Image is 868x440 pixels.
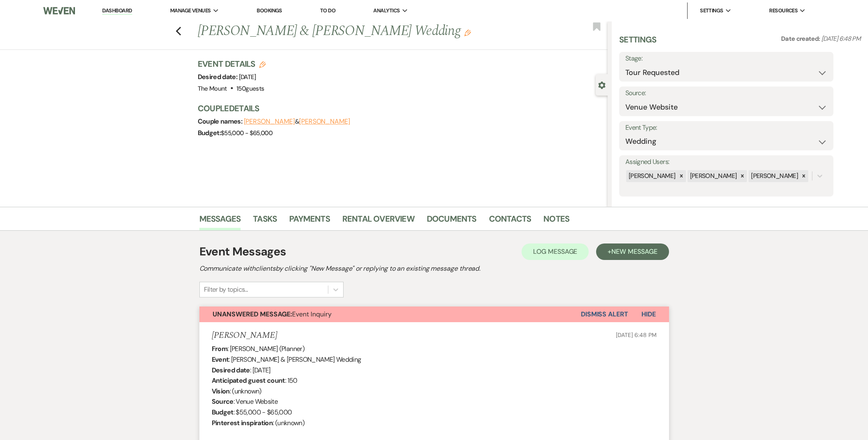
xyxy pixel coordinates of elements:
[489,212,531,230] a: Contacts
[212,366,250,374] b: Desired date
[625,87,827,99] label: Source:
[221,129,272,137] span: $55,000 - $65,000
[257,7,282,14] a: Bookings
[198,103,599,114] h3: Couple Details
[342,212,414,230] a: Rental Overview
[626,170,677,182] div: [PERSON_NAME]
[598,81,606,89] button: Close lead details
[625,53,827,65] label: Stage:
[198,73,239,81] span: Desired date:
[198,129,221,137] span: Budget:
[628,307,669,322] button: Hide
[199,212,241,230] a: Messages
[199,307,581,322] button: Unanswered Message:Event Inquiry
[299,118,350,125] button: [PERSON_NAME]
[522,243,589,260] button: Log Message
[596,243,669,260] button: +New Message
[625,122,827,134] label: Event Type:
[581,307,628,322] button: Dismiss Alert
[625,156,827,168] label: Assigned Users:
[543,212,569,230] a: Notes
[198,21,522,41] h1: [PERSON_NAME] & [PERSON_NAME] Wedding
[198,58,266,70] h3: Event Details
[769,7,798,15] span: Resources
[253,212,277,230] a: Tasks
[170,7,211,15] span: Manage Venues
[212,376,285,385] b: Anticipated guest count
[212,397,234,406] b: Source
[198,84,227,93] span: The Mount
[212,355,229,364] b: Event
[619,34,657,52] h3: Settings
[464,29,471,36] button: Edit
[641,310,656,318] span: Hide
[204,285,248,295] div: Filter by topics...
[212,408,234,417] b: Budget
[198,117,244,126] span: Couple names:
[611,247,657,256] span: New Message
[212,419,273,427] b: Pinterest inspiration
[700,7,723,15] span: Settings
[199,243,286,260] h1: Event Messages
[749,170,799,182] div: [PERSON_NAME]
[213,310,292,318] strong: Unanswered Message:
[102,7,132,15] a: Dashboard
[212,330,277,341] h5: [PERSON_NAME]
[43,2,75,19] img: Weven Logo
[212,344,227,353] b: From
[373,7,400,15] span: Analytics
[244,117,350,126] span: &
[213,310,332,318] span: Event Inquiry
[688,170,738,182] div: [PERSON_NAME]
[239,73,256,81] span: [DATE]
[821,35,861,43] span: [DATE] 6:48 PM
[289,212,330,230] a: Payments
[427,212,477,230] a: Documents
[616,331,656,339] span: [DATE] 6:48 PM
[320,7,335,14] a: To Do
[212,387,230,396] b: Vision
[199,264,669,274] h2: Communicate with clients by clicking "New Message" or replying to an existing message thread.
[533,247,577,256] span: Log Message
[236,84,264,93] span: 150 guests
[244,118,295,125] button: [PERSON_NAME]
[781,35,821,43] span: Date created:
